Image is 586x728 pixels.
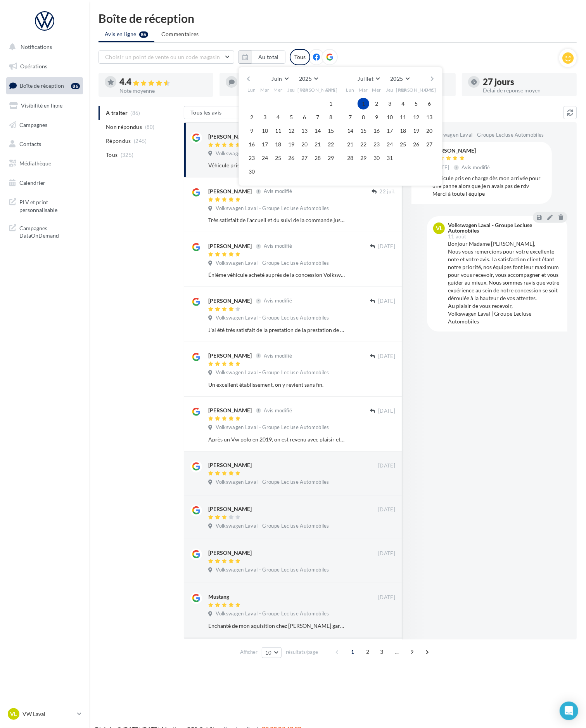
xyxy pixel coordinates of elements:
[312,125,323,137] button: 14
[371,152,382,164] button: 30
[208,381,345,389] div: Un excellent établissement, on y revient sans fin.
[216,150,329,157] span: Volkswagen Laval - Groupe Lecluse Automobiles
[312,152,323,164] button: 28
[371,111,382,123] button: 9
[287,87,295,93] span: Jeu
[372,87,381,93] span: Mer
[5,175,85,191] a: Calendrier
[378,298,395,305] span: [DATE]
[246,125,258,137] button: 9
[436,224,443,232] span: VL
[265,650,272,656] span: 10
[105,54,220,60] span: Choisir un point de vente ou un code magasin
[22,710,74,718] p: VW Laval
[5,117,85,133] a: Campagnes
[378,462,395,469] span: [DATE]
[260,87,270,93] span: Mar
[208,297,252,305] div: [PERSON_NAME]
[5,155,85,172] a: Médiathèque
[285,139,297,150] button: 19
[384,152,396,164] button: 31
[424,125,435,137] button: 20
[359,87,368,93] span: Mar
[424,98,435,109] button: 6
[376,646,388,658] span: 3
[252,50,285,64] button: Au total
[296,73,321,84] button: 2025
[272,152,284,164] button: 25
[425,87,434,93] span: Dim
[208,162,345,169] div: Véhicule pris en charge dès mon arrivée pour une panne alors que je n avais pas de rdv Merci à to...
[299,125,310,137] button: 13
[246,152,258,164] button: 23
[390,75,403,82] span: 2025
[483,88,570,93] div: Délai de réponse moyen
[216,566,329,573] span: Volkswagen Laval - Groupe Lecluse Automobiles
[208,622,345,630] div: Enchanté de mon aquisition chez [PERSON_NAME] garage des Pommeraies (VW) MERCI. Très professionne...
[239,50,285,64] button: Au total
[246,139,258,150] button: 16
[358,111,369,123] button: 8
[240,648,258,656] span: Afficher
[358,125,369,137] button: 15
[299,75,312,82] span: 2025
[272,111,284,123] button: 4
[106,123,142,131] span: Non répondus
[208,549,252,557] div: [PERSON_NAME]
[216,479,329,486] span: Volkswagen Laval - Groupe Lecluse Automobiles
[299,111,310,123] button: 6
[298,87,338,93] span: [PERSON_NAME]
[397,98,409,109] button: 4
[208,216,345,224] div: Très satisfait de l'accueil et du suivi de la commande jusqu'à livraison. [PERSON_NAME] retard de...
[19,121,47,128] span: Campagnes
[208,407,252,414] div: [PERSON_NAME]
[21,43,52,50] span: Notifications
[355,73,383,84] button: Juillet
[19,141,41,147] span: Contacts
[259,125,271,137] button: 10
[264,407,292,414] span: Avis modifié
[208,188,252,195] div: [PERSON_NAME]
[216,260,329,267] span: Volkswagen Laval - Groupe Lecluse Automobiles
[410,125,422,137] button: 19
[378,594,395,601] span: [DATE]
[387,73,412,84] button: 2025
[208,326,345,334] div: J'ai été très satisfait de la prestation de la prestation de Volkswagen Laval c'est pour cela que...
[391,646,403,658] span: ...
[286,648,318,656] span: résultats/page
[259,139,271,150] button: 17
[410,111,422,123] button: 12
[20,82,64,89] span: Boîte de réception
[312,111,323,123] button: 7
[247,87,256,93] span: Lun
[290,49,310,65] div: Tous
[384,125,396,137] button: 17
[378,550,395,557] span: [DATE]
[386,87,394,93] span: Jeu
[134,138,147,144] span: (245)
[299,152,310,164] button: 27
[272,125,284,137] button: 11
[384,139,396,150] button: 24
[5,136,85,152] a: Contacts
[379,188,395,195] span: 22 juil.
[448,240,561,325] div: Bonjour Madame [PERSON_NAME], Nous vous remercions pour votre excellente note et votre avis. La s...
[346,87,354,93] span: Lun
[371,125,382,137] button: 16
[119,78,207,87] div: 4.4
[378,243,395,250] span: [DATE]
[325,98,337,109] button: 1
[344,125,356,137] button: 14
[264,298,292,304] span: Avis modifié
[397,139,409,150] button: 25
[262,647,282,658] button: 10
[371,139,382,150] button: 23
[106,137,131,145] span: Répondus
[216,205,329,212] span: Volkswagen Laval - Groupe Lecluse Automobiles
[358,75,373,82] span: Juillet
[410,139,422,150] button: 26
[273,87,283,93] span: Mer
[208,461,252,469] div: [PERSON_NAME]
[5,97,85,114] a: Visibilité en ligne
